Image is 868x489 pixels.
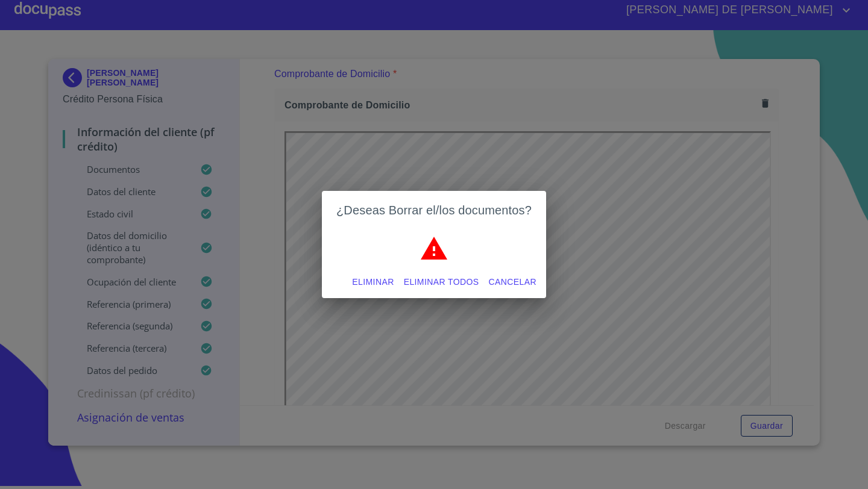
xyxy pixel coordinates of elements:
[352,275,394,290] span: Eliminar
[336,201,532,220] h2: ¿Deseas Borrar el/los documentos?
[399,271,484,293] button: Eliminar todos
[347,271,398,293] button: Eliminar
[489,275,536,290] span: Cancelar
[404,275,479,290] span: Eliminar todos
[484,271,541,293] button: Cancelar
